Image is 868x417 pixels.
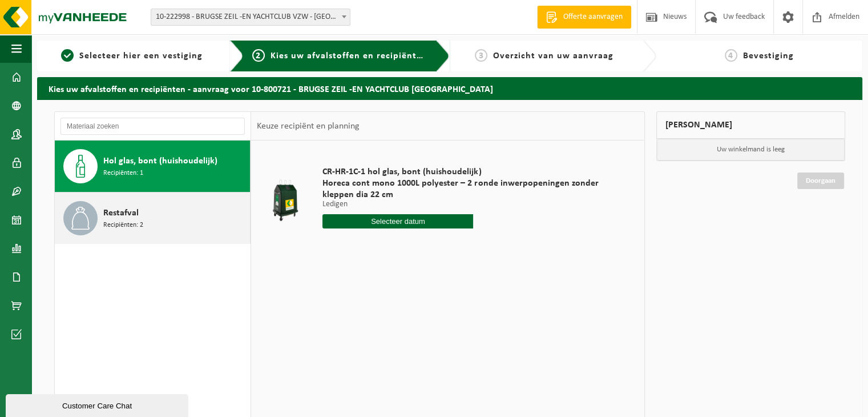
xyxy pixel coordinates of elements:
[103,220,143,231] span: Recipiënten: 2
[322,201,624,209] p: Ledigen
[475,49,487,62] span: 3
[151,9,350,25] span: 10-222998 - BRUGSE ZEIL -EN YACHTCLUB VZW - BRUGGE
[6,392,191,417] iframe: chat widget
[743,51,794,61] span: Bevestiging
[60,118,245,135] input: Materiaal zoeken
[55,141,251,193] button: Hol glas, bont (huishoudelijk) Recipiënten: 1
[151,9,350,26] span: 10-222998 - BRUGSE ZEIL -EN YACHTCLUB VZW - BRUGGE
[322,214,473,228] input: Selecteer datum
[55,193,251,244] button: Restafval Recipiënten: 2
[322,166,624,178] span: CR-HR-1C-1 hol glas, bont (huishoudelijk)
[725,49,737,62] span: 4
[61,49,74,62] span: 1
[103,154,217,168] span: Hol glas, bont (huishoudelijk)
[537,6,631,29] a: Offerte aanvragen
[656,111,846,139] div: [PERSON_NAME]
[560,11,625,23] span: Offerte aanvragen
[252,49,265,62] span: 2
[271,51,427,61] span: Kies uw afvalstoffen en recipiënten
[103,168,143,179] span: Recipiënten: 1
[493,51,613,61] span: Overzicht van uw aanvraag
[37,77,862,99] h2: Kies uw afvalstoffen en recipiënten - aanvraag voor 10-800721 - BRUGSE ZEIL -EN YACHTCLUB [GEOGRA...
[79,51,203,61] span: Selecteer hier een vestiging
[322,178,624,201] span: Horeca cont mono 1000L polyester – 2 ronde inwerpopeningen zonder kleppen dia 22 cm
[103,206,139,220] span: Restafval
[657,139,845,161] p: Uw winkelmand is leeg
[797,173,844,189] a: Doorgaan
[43,49,221,63] a: 1Selecteer hier een vestiging
[251,112,365,141] div: Keuze recipiënt en planning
